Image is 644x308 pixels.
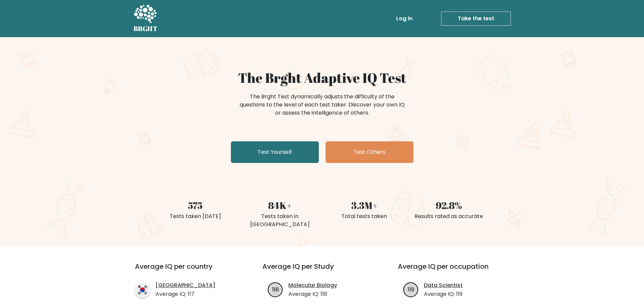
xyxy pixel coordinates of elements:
[408,285,414,293] text: 119
[326,212,403,220] div: Total tests taken
[272,285,279,293] text: 116
[135,262,238,279] h3: Average IQ per country
[424,281,463,289] a: Data Scientist
[411,212,487,220] div: Results rated as accurate
[288,281,337,289] a: Molecular Biology
[134,25,158,33] h5: BRGHT
[288,290,337,298] p: Average IQ: 116
[424,290,463,298] p: Average IQ: 119
[157,70,487,86] h1: The Brght Adaptive IQ Test
[238,93,407,117] div: The Brght Test dynamically adjusts the difficulty of the questions to the level of each test take...
[134,3,158,34] a: BRGHT
[441,11,511,26] a: Take the test
[156,281,215,289] a: [GEOGRAPHIC_DATA]
[157,212,234,220] div: Tests taken [DATE]
[398,262,517,279] h3: Average IQ per occupation
[411,198,487,212] div: 92.8%
[326,198,403,212] div: 3.3M+
[326,141,413,163] a: Test Others
[242,198,318,212] div: 84K+
[156,290,215,298] p: Average IQ: 117
[262,262,382,279] h3: Average IQ per Study
[393,12,415,25] a: Log in
[135,282,150,298] img: country
[231,141,319,163] a: Test Yourself
[157,198,234,212] div: 575
[242,212,318,229] div: Tests taken in [GEOGRAPHIC_DATA]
